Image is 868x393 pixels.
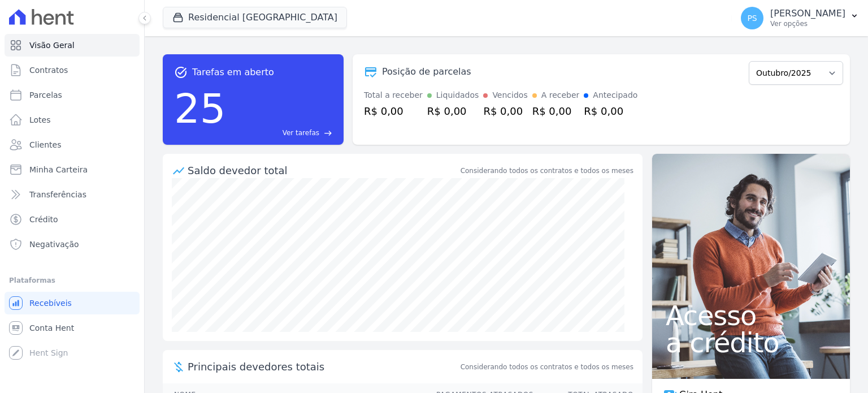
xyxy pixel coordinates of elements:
a: Lotes [5,109,140,131]
span: task_alt [174,66,188,79]
p: Ver opções [770,19,845,28]
span: Conta Hent [29,322,74,334]
span: Recebíveis [29,297,72,309]
span: Negativação [29,239,79,250]
div: Total a receber [364,89,423,101]
div: 25 [174,79,226,138]
div: R$ 0,00 [584,103,637,119]
a: Negativação [5,233,140,256]
span: east [324,129,332,137]
a: Parcelas [5,84,140,106]
span: Crédito [29,214,58,225]
a: Crédito [5,208,140,231]
div: R$ 0,00 [364,103,423,119]
div: R$ 0,00 [532,103,580,119]
div: R$ 0,00 [483,103,527,119]
span: Principais devedores totais [188,359,458,374]
div: Antecipado [593,89,637,101]
span: Clientes [29,139,61,150]
span: Transferências [29,189,86,200]
a: Contratos [5,59,140,81]
a: Ver tarefas east [231,128,332,138]
span: Contratos [29,64,68,76]
span: Parcelas [29,89,62,101]
a: Clientes [5,133,140,156]
span: PS [747,14,757,22]
span: Considerando todos os contratos e todos os meses [461,362,633,372]
button: PS [PERSON_NAME] Ver opções [732,2,868,34]
span: Tarefas em aberto [192,66,274,79]
span: Ver tarefas [283,128,319,138]
a: Minha Carteira [5,158,140,181]
span: a crédito [666,329,836,356]
a: Recebíveis [5,292,140,314]
a: Visão Geral [5,34,140,57]
a: Transferências [5,183,140,206]
span: Lotes [29,114,51,126]
div: Plataformas [9,274,135,287]
div: R$ 0,00 [427,103,479,119]
div: Saldo devedor total [188,163,458,178]
span: Minha Carteira [29,164,88,175]
div: Posição de parcelas [382,65,471,79]
div: A receber [541,89,580,101]
div: Considerando todos os contratos e todos os meses [461,166,633,176]
div: Liquidados [436,89,479,101]
button: Residencial [GEOGRAPHIC_DATA] [163,7,347,28]
a: Conta Hent [5,317,140,339]
p: [PERSON_NAME] [770,8,845,19]
span: Acesso [666,302,836,329]
span: Visão Geral [29,40,75,51]
div: Vencidos [492,89,527,101]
